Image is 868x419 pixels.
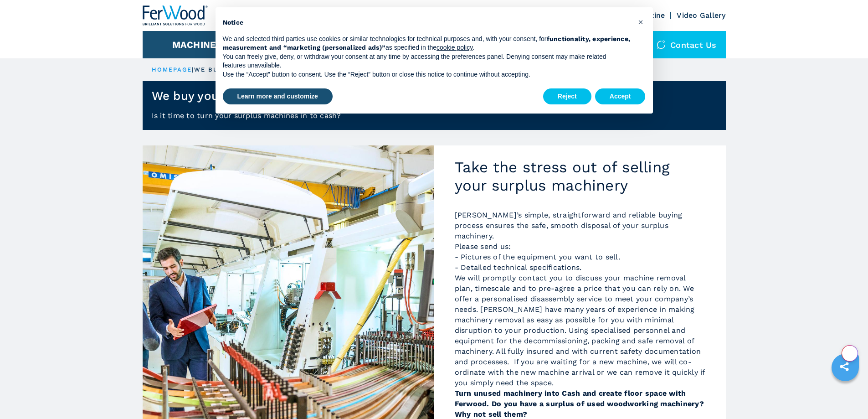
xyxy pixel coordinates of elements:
strong: functionality, experience, measurement and “marketing (personalized ads)” [223,35,631,52]
img: Ferwood [143,5,208,26]
iframe: Chat [829,378,861,412]
a: HOMEPAGE [152,66,192,73]
button: Learn more and customize [223,88,333,105]
a: Video Gallery [677,11,725,20]
button: Reject [543,88,591,105]
img: Contact us [657,40,666,49]
button: Machines [172,39,222,50]
button: Accept [595,88,646,105]
p: we buy [194,66,223,74]
h1: We buy your used panel processing machinery [152,88,425,103]
h2: Notice [223,18,631,27]
button: Close this notice [634,15,648,29]
p: Is it time to turn your surplus machines in to cash? [143,110,726,130]
a: cookie policy [437,44,473,51]
h2: Take the stress out of selling your surplus machinery [455,158,705,194]
p: You can freely give, deny, or withdraw your consent at any time by accessing the preferences pane... [223,52,631,70]
a: sharethis [833,355,856,378]
strong: Turn unused machinery into Cash and create floor space with Ferwood. Do you have a surplus of use... [455,389,704,419]
span: | [192,66,194,73]
p: We and selected third parties use cookies or similar technologies for technical purposes and, wit... [223,35,631,52]
div: Contact us [647,31,726,58]
p: Use the “Accept” button to consent. Use the “Reject” button or close this notice to continue with... [223,70,631,79]
span: × [638,16,643,27]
